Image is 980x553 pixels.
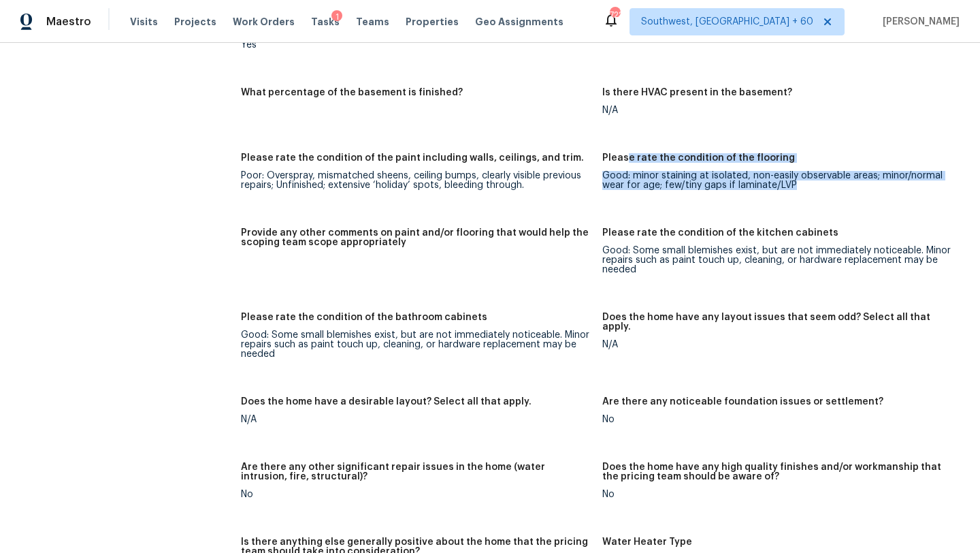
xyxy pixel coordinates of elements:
h5: Does the home have a desirable layout? Select all that apply. [241,397,532,407]
span: [PERSON_NAME] [877,15,960,29]
span: Geo Assignments [475,15,563,29]
div: No [602,490,953,499]
span: Southwest, [GEOGRAPHIC_DATA] + 60 [641,15,813,29]
span: Projects [174,15,216,29]
h5: Does the home have any layout issues that seem odd? Select all that apply. [602,313,953,332]
div: No [602,415,953,424]
span: Work Orders [233,15,295,29]
span: Teams [356,15,389,29]
div: N/A [241,415,591,424]
h5: What percentage of the basement is finished? [241,88,463,97]
h5: Does the home have any high quality finishes and/or workmanship that the pricing team should be a... [602,462,953,481]
span: Tasks [311,17,340,27]
h5: Are there any noticeable foundation issues or settlement? [602,397,883,407]
div: Good: minor staining at isolated, non-easily observable areas; minor/normal wear for age; few/tin... [602,171,953,190]
div: Poor: Overspray, mismatched sheens, ceiling bumps, clearly visible previous repairs; Unfinished; ... [241,171,591,190]
h5: Please rate the condition of the flooring [602,153,795,163]
div: No [241,490,591,499]
h5: Water Heater Type [602,537,692,547]
div: 1 [331,10,342,24]
div: N/A [602,106,953,115]
div: 722 [610,8,619,22]
h5: Please rate the condition of the kitchen cabinets [602,228,838,238]
h5: Is there HVAC present in the basement? [602,88,792,97]
h5: Are there any other significant repair issues in the home (water intrusion, fire, structural)? [241,462,591,481]
span: Properties [406,15,459,29]
div: N/A [602,340,953,349]
div: Good: Some small blemishes exist, but are not immediately noticeable. Minor repairs such as paint... [241,330,591,359]
div: Good: Some small blemishes exist, but are not immediately noticeable. Minor repairs such as paint... [602,246,953,274]
span: Visits [130,15,158,29]
div: Yes [241,40,591,50]
h5: Provide any other comments on paint and/or flooring that would help the scoping team scope approp... [241,228,591,247]
h5: Please rate the condition of the bathroom cabinets [241,313,487,322]
h5: Please rate the condition of the paint including walls, ceilings, and trim. [241,153,584,163]
span: Maestro [46,15,91,29]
